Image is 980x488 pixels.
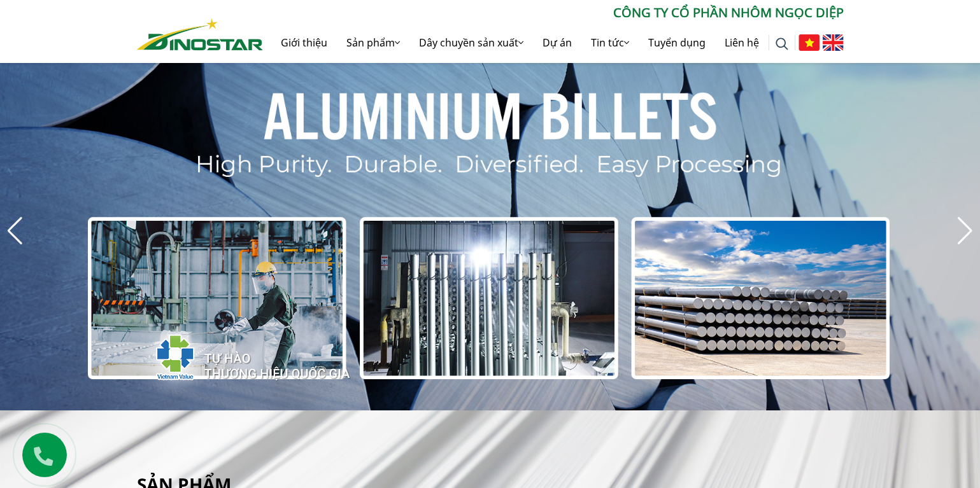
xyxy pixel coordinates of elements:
[715,22,769,63] a: Liên hệ
[581,22,639,63] a: Tin tức
[776,38,788,50] img: search
[823,34,844,51] img: English
[263,3,844,22] p: CÔNG TY CỔ PHẦN NHÔM NGỌC DIỆP
[271,22,337,63] a: Giới thiệu
[137,16,263,50] a: Nhôm Dinostar
[409,22,533,63] a: Dây chuyền sản xuất
[337,22,409,63] a: Sản phẩm
[118,311,352,398] img: thqg
[956,217,974,245] div: Next slide
[137,18,263,50] img: Nhôm Dinostar
[639,22,715,63] a: Tuyển dụng
[799,34,820,51] img: Tiếng Việt
[6,217,24,245] div: Previous slide
[533,22,581,63] a: Dự án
